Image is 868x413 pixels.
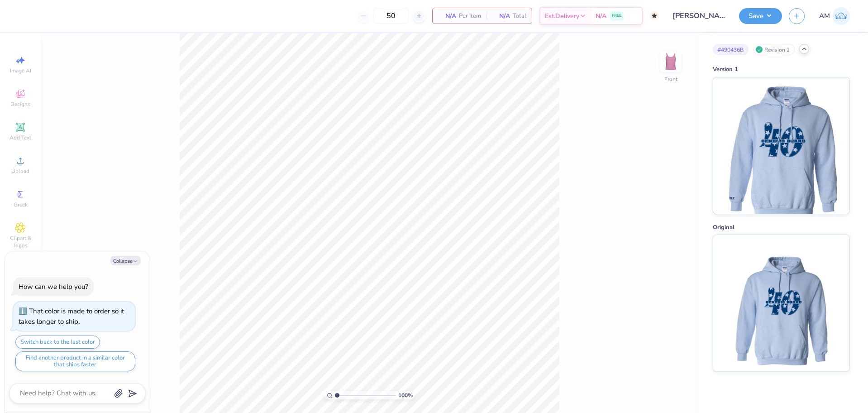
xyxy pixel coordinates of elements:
[459,11,481,21] span: Per Item
[666,7,732,25] input: Untitled Design
[819,11,830,21] span: AM
[713,44,749,55] div: # 490436B
[662,53,680,71] img: Front
[725,77,837,214] img: Version 1
[513,11,526,21] span: Total
[612,13,621,19] span: FREE
[832,7,850,25] img: Arvi Mikhail Parcero
[819,7,850,25] a: AM
[545,11,579,21] span: Est. Delivery
[5,235,36,249] span: Clipart & logos
[10,101,30,108] span: Designs
[15,351,135,371] button: Find another product in a similar color that ships faster
[739,8,782,24] button: Save
[19,282,88,291] div: How can we help you?
[110,256,141,265] button: Collapse
[713,223,850,232] div: Original
[725,235,837,371] img: Original
[492,11,510,21] span: N/A
[713,65,850,74] div: Version 1
[10,67,31,74] span: Image AI
[19,307,124,326] div: That color is made to order so it takes longer to ship.
[596,11,606,21] span: N/A
[753,44,795,55] div: Revision 2
[398,391,413,399] span: 100 %
[10,134,31,141] span: Add Text
[373,8,409,24] input: – –
[15,336,100,349] button: Switch back to the last color
[11,168,29,175] span: Upload
[438,11,456,21] span: N/A
[14,201,28,208] span: Greek
[664,75,677,83] div: Front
